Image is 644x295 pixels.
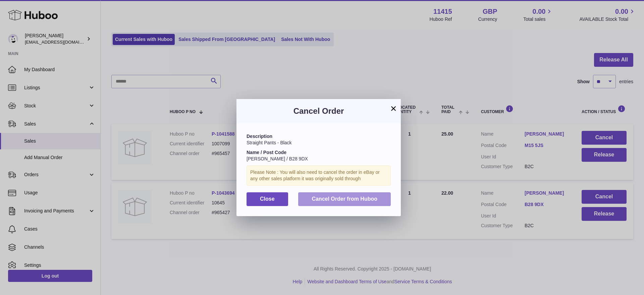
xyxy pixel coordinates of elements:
[312,196,377,202] span: Cancel Order from Huboo
[260,196,275,202] span: Close
[247,192,288,206] button: Close
[389,104,397,112] button: ×
[247,140,292,145] span: Straight Pants - Black
[247,165,391,186] div: Please Note : You will also need to cancel the order in eBay or any other sales platform it was o...
[247,156,308,161] span: [PERSON_NAME] / B28 9DX
[247,150,286,155] strong: Name / Post Code
[247,106,391,116] h3: Cancel Order
[247,134,272,139] strong: Description
[298,192,391,206] button: Cancel Order from Huboo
